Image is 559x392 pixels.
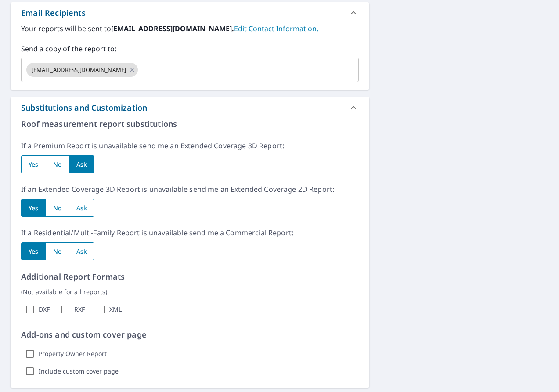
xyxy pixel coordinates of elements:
[21,140,359,151] p: If a Premium Report is unavailable send me an Extended Coverage 3D Report:
[11,97,369,118] div: Substitutions and Customization
[39,367,119,375] label: Include custom cover page
[11,2,369,23] div: Email Recipients
[21,271,359,283] p: Additional Report Formats
[21,118,359,130] p: Roof measurement report substitutions
[21,184,359,194] p: If an Extended Coverage 3D Report is unavailable send me an Extended Coverage 2D Report:
[26,63,138,77] div: [EMAIL_ADDRESS][DOMAIN_NAME]
[109,306,122,313] label: XML
[21,287,359,296] p: (Not available for all reports)
[26,66,131,74] span: [EMAIL_ADDRESS][DOMAIN_NAME]
[39,306,50,313] label: DXF
[21,329,359,341] p: Add-ons and custom cover page
[21,102,147,114] div: Substitutions and Customization
[21,7,86,19] div: Email Recipients
[39,350,107,358] label: Property Owner Report
[21,43,359,54] label: Send a copy of the report to:
[21,227,359,238] p: If a Residential/Multi-Family Report is unavailable send me a Commercial Report:
[234,24,318,33] a: EditContactInfo
[21,23,359,34] label: Your reports will be sent to
[74,306,85,313] label: RXF
[111,24,234,33] b: [EMAIL_ADDRESS][DOMAIN_NAME].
